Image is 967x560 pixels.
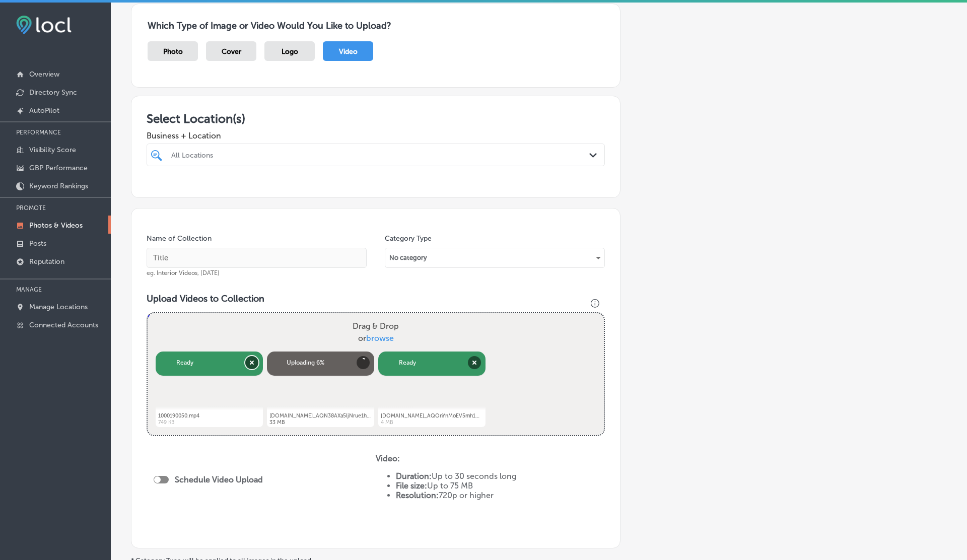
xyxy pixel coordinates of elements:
[29,164,88,172] p: GBP Performance
[29,70,59,79] p: Overview
[147,111,605,126] h3: Select Location(s)
[339,47,358,56] span: Video
[148,20,604,31] h3: Which Type of Image or Video Would You Like to Upload?
[396,481,427,491] strong: File size:
[29,239,46,248] p: Posts
[16,16,72,34] img: fda3e92497d09a02dc62c9cd864e3231.png
[396,471,432,481] strong: Duration:
[147,234,212,243] label: Name of Collection
[171,151,590,159] div: All Locations
[29,146,76,154] p: Visibility Score
[147,293,605,304] h3: Upload Videos to Collection
[366,333,394,343] span: browse
[385,250,604,266] div: No category
[282,47,298,56] span: Logo
[175,475,263,484] label: Schedule Video Upload
[396,471,605,481] li: Up to 30 seconds long
[29,106,59,115] p: AutoPilot
[385,234,432,243] label: Category Type
[29,88,77,97] p: Directory Sync
[376,454,400,463] strong: Video:
[29,321,98,329] p: Connected Accounts
[349,316,403,348] label: Drag & Drop or
[147,131,605,141] span: Business + Location
[29,182,88,190] p: Keyword Rankings
[396,481,605,491] li: Up to 75 MB
[163,47,183,56] span: Photo
[147,248,367,268] input: Title
[29,221,83,230] p: Photos & Videos
[147,269,220,276] span: eg. Interior Videos, [DATE]
[29,303,88,311] p: Manage Locations
[396,491,439,500] strong: Resolution:
[396,491,605,500] li: 720p or higher
[222,47,241,56] span: Cover
[29,257,64,266] p: Reputation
